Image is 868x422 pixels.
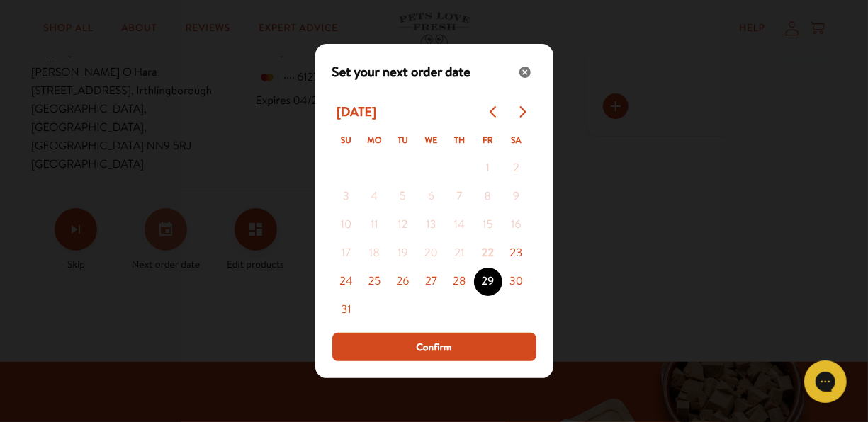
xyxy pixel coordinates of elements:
[417,239,446,268] button: 20
[417,211,446,239] button: 13
[474,154,502,183] button: 1
[446,126,474,154] th: Thursday
[361,211,389,239] button: 11
[389,239,417,268] button: 19
[332,268,361,296] button: 24
[389,126,417,154] th: Tuesday
[446,183,474,211] button: 7
[502,239,531,268] button: 23
[417,268,446,296] button: 27
[446,239,474,268] button: 21
[797,355,854,408] iframe: Gorgias live chat messenger
[417,183,446,211] button: 6
[332,62,471,82] span: Set your next order date
[361,268,389,296] button: 25
[389,268,417,296] button: 26
[446,268,474,296] button: 28
[502,211,531,239] button: 16
[332,100,381,125] div: [DATE]
[502,126,531,154] th: Saturday
[514,61,536,84] button: Close
[389,183,417,211] button: 5
[474,126,502,154] th: Friday
[416,339,451,355] span: Confirm
[361,183,389,211] button: 4
[474,211,502,239] button: 15
[332,183,361,211] button: 3
[480,98,508,126] button: Go to previous month
[361,126,389,154] th: Monday
[332,333,536,361] button: Process subscription date change
[332,239,361,268] button: 17
[502,154,531,183] button: 2
[474,183,502,211] button: 8
[361,239,389,268] button: 18
[474,239,502,268] button: 22
[508,98,536,126] button: Go to next month
[332,296,361,324] button: 31
[474,268,502,296] button: 29
[446,211,474,239] button: 14
[332,126,361,154] th: Sunday
[417,126,446,154] th: Wednesday
[502,183,531,211] button: 9
[502,268,531,296] button: 30
[389,211,417,239] button: 12
[332,211,361,239] button: 10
